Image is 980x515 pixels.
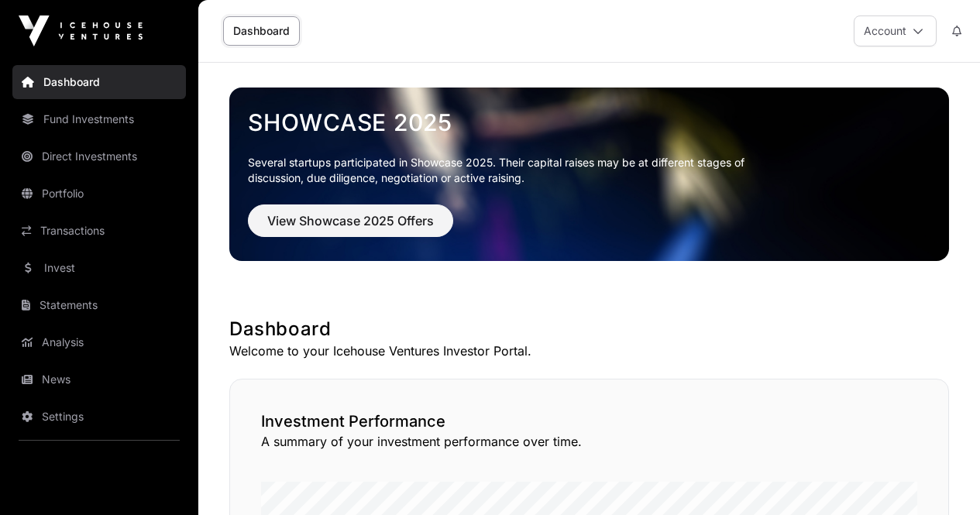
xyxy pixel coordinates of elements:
[12,139,186,173] a: Direct Investments
[12,400,186,434] a: Settings
[267,211,434,230] span: View Showcase 2025 Offers
[261,410,917,432] h2: Investment Performance
[12,102,186,136] a: Fund Investments
[19,15,143,46] img: Icehouse Ventures Logo
[12,362,186,397] a: News
[229,88,949,261] img: Showcase 2025
[223,16,300,46] a: Dashboard
[229,317,949,342] h1: Dashboard
[854,15,937,46] button: Account
[12,177,186,211] a: Portfolio
[12,325,186,359] a: Analysis
[229,342,949,360] p: Welcome to your Icehouse Ventures Investor Portal.
[261,432,917,451] p: A summary of your investment performance over time.
[12,288,186,322] a: Statements
[12,214,186,248] a: Transactions
[12,65,186,99] a: Dashboard
[12,251,186,285] a: Invest
[248,108,930,136] a: Showcase 2025
[248,204,453,237] button: View Showcase 2025 Offers
[248,155,769,186] p: Several startups participated in Showcase 2025. Their capital raises may be at different stages o...
[248,220,453,235] a: View Showcase 2025 Offers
